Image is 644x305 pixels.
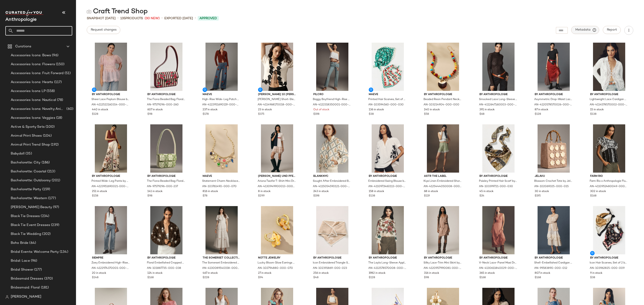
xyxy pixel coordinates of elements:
span: $38 [590,276,595,280]
span: AN-4115054590121-000-016 [313,185,351,189]
span: Approved [199,16,217,21]
span: $68 [479,112,484,116]
span: The Fiona Beaded Bag: Floral Edition by Anthropologie in Red, Women's, Polyester/Cotton/Acrylic [147,98,185,102]
span: $148 [92,276,98,280]
span: V-Neck Lace-Panel Maxi Dress by Anthropologie in Pink, Women's, Size: Large, Polyester [479,261,517,265]
span: [PERSON_NAME] und Pferdgarten [258,174,296,178]
span: $94 [258,276,263,280]
span: Accessories Icons: Veggies [11,115,55,121]
span: 20 in stock [92,271,106,275]
span: AN-4120957990081-000-014 [424,266,462,270]
span: 135 [120,17,125,20]
span: AN-97579296-000-260 [147,103,179,107]
span: Accessories Icons: Nautical [11,98,56,103]
img: 4130949900013_011_b [254,124,300,173]
span: $128 [92,112,98,116]
span: By Anthropologie [147,256,185,260]
button: Report [603,26,621,34]
span: AN-102794880-000-070 [258,266,293,270]
span: $375 [258,112,264,116]
span: (177) [33,267,42,272]
span: 365 in stock [479,271,495,275]
span: 87 in stock [535,108,548,112]
span: Active & Sporty Sets [11,124,45,130]
span: 807 in stock [535,271,550,275]
img: 4115054590121_016_b [310,124,355,173]
span: 316 in stock [424,271,439,275]
span: 237 in stock [203,108,218,112]
span: Metadata [575,28,595,32]
span: By Anthropologie [424,256,462,260]
span: $198 [313,112,319,116]
span: Boho Bride [11,240,28,246]
span: $98 [147,112,152,116]
span: 141 in stock [147,190,163,194]
span: Bachelorette: Coastal [11,169,46,174]
span: AN-4122318350001-000-093 [313,103,351,107]
img: 97579296_260_b [144,43,189,91]
span: (370) [43,276,53,281]
button: Request changes [87,26,120,34]
span: (96) [30,258,37,263]
span: Bridal: Lace [11,258,30,263]
span: The Somerset Collection by Anthropologie [203,256,241,260]
span: • [161,16,163,21]
span: 140 in stock [424,108,440,112]
span: Pilcro [313,93,351,97]
img: 4110972460113_011_b [365,124,410,173]
span: (150) [55,62,65,67]
span: Icon Hair Scarves, Set of 2 by Anthropologie in Black, Women's, Polyester [590,261,628,265]
span: Animal Print Trend Shop [11,142,50,147]
span: 607 in stock [147,108,163,112]
span: AN-4114968170018-000-001 [258,103,296,107]
span: AN-4112522160314-000-066 [91,103,129,107]
span: Request changes [91,28,117,32]
span: (96) [51,53,58,58]
span: (100) [45,124,55,130]
span: Bridal Shower [11,267,33,272]
span: 15 in stock [590,108,604,112]
span: Floral Embellished Cropped Jacket by Anthropologie in Green, Women's, Cotton [147,261,185,265]
img: 99583890_012_b [531,206,576,254]
span: AN-4110952480049-000-527 [590,185,628,189]
span: Silky Lace-Trim Mini Skirt by Anthropologie in Beige, Women's, Size: Medium, Viscose [424,261,462,265]
span: By Anthropologie [147,93,185,97]
span: (30 New) [145,16,160,21]
span: By Anthropologie [479,256,517,260]
span: Snapshot [DATE] [87,16,116,21]
span: [PERSON_NAME] 10 [PERSON_NAME] [258,93,296,97]
span: By Anthropologie [535,93,573,97]
span: AN-4130611840029-000-065 [479,266,517,270]
span: $98 [147,194,152,198]
span: 302 in stock [590,190,606,194]
span: By Anthropologie [479,93,517,97]
span: Black Tie Dresses [11,214,40,219]
span: AN-4110972460113-000-011 [368,185,406,189]
span: AN-97579296-000-237 [147,185,178,189]
span: AN-4122951690119-000-093 [202,103,240,107]
span: (177) [47,196,56,201]
span: Bachelorette: City [11,160,41,165]
img: 4112647160003_020_b [476,43,521,91]
span: Black Tie Event Dresses [11,223,50,228]
span: 243 in stock [313,190,329,194]
span: The Fiona Beaded Bag: Floral Edition by Anthropologie in Green, Women's, Polyester/Cotton/Acrylic [147,179,185,183]
img: 4114578570002_010_b [587,43,632,91]
span: Accessories Icons: Novelty Animal [11,107,66,112]
span: (159) [41,187,50,192]
span: By Anthropologie [479,174,517,178]
span: Accessories Icons: Bows [11,53,51,58]
span: AN-102391869-000-023 [313,266,347,270]
span: Accessories Icons: Hearts [11,80,53,85]
img: 102794880_070_b [254,206,300,254]
span: 391 in stock [479,108,495,112]
span: AN-103214904-000-000 [424,103,459,107]
span: By Anthropologie [590,93,628,97]
span: 1982 in stock [369,271,386,275]
span: (558) [46,89,55,94]
div: Craft Trend Shop [87,7,148,16]
span: $128 [369,276,375,280]
span: (181) [40,285,49,290]
span: By Anthropologie [535,256,573,260]
span: By Anthropologie [92,93,130,97]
